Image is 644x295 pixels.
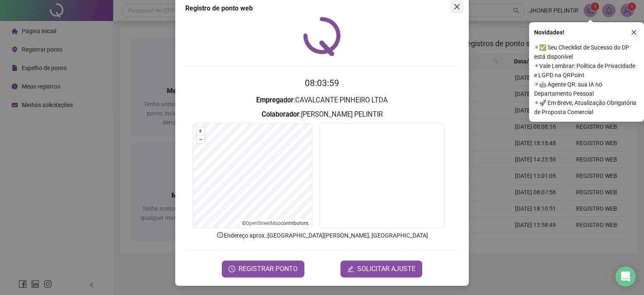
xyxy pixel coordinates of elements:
[454,3,460,10] span: close
[185,231,459,240] p: Endereço aprox. : [GEOGRAPHIC_DATA][PERSON_NAME], [GEOGRAPHIC_DATA]
[534,98,639,117] span: ⚬ 🚀 Em Breve, Atualização Obrigatória de Proposta Comercial
[303,17,341,56] img: QRPoint
[185,109,459,120] h3: : [PERSON_NAME] PELINTIR
[631,29,637,35] span: close
[242,220,309,226] li: © contributors.
[185,95,459,106] h3: : CAVALCANTE PINHEIRO LTDA
[262,110,299,118] strong: Colaborador
[239,264,298,274] span: REGISTRAR PONTO
[534,61,639,80] span: ⚬ Vale Lembrar: Política de Privacidade e LGPD na QRPoint
[347,266,354,272] span: edit
[216,231,224,239] span: info-circle
[256,96,293,104] strong: Empregador
[197,136,205,144] button: –
[197,127,205,135] button: +
[534,43,639,61] span: ⚬ ✅ Seu Checklist de Sucesso do DP está disponível
[534,80,639,98] span: ⚬ 🤖 Agente QR: sua IA no Departamento Pessoal
[357,264,415,274] span: SOLICITAR AJUSTE
[615,266,636,287] div: Open Intercom Messenger
[222,261,304,277] button: REGISTRAR PONTO
[305,78,339,88] time: 08:03:59
[246,220,280,226] a: OpenStreetMap
[534,28,564,37] span: Novidades !
[185,3,459,13] div: Registro de ponto web
[229,266,235,272] span: clock-circle
[340,261,422,277] button: editSOLICITAR AJUSTE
